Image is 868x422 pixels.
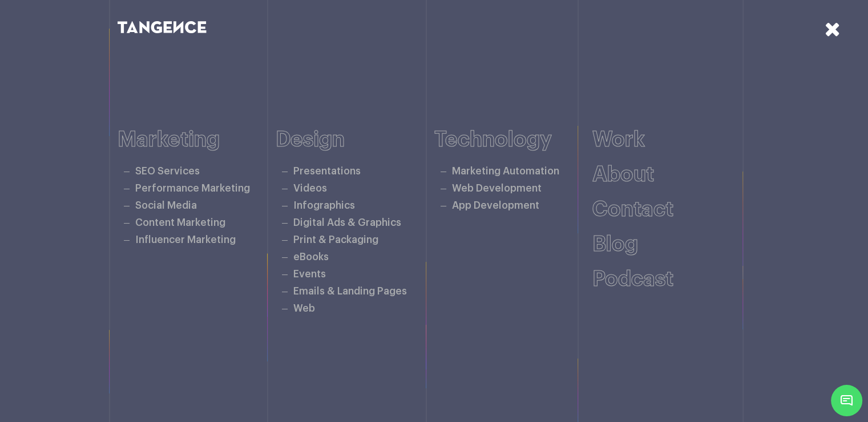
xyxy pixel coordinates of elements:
[831,385,862,416] span: Chat Widget
[293,252,329,262] a: eBooks
[592,234,638,255] a: Blog
[135,201,197,210] a: Social Media
[452,201,539,210] a: App Development
[293,304,315,313] a: Web
[293,184,327,193] a: Videos
[118,128,276,152] h6: Marketing
[434,128,593,152] h6: Technology
[135,218,225,228] a: Content Marketing
[592,129,645,150] a: Work
[293,218,401,228] a: Digital Ads & Graphics
[135,235,236,245] a: Influencer Marketing
[592,164,654,185] a: About
[135,184,250,193] a: Performance Marketing
[293,286,407,296] a: Emails & Landing Pages
[276,128,434,152] h6: Design
[452,166,559,176] a: Marketing Automation
[293,201,355,210] a: Infographics
[592,199,673,220] a: Contact
[293,235,378,245] a: Print & Packaging
[135,166,200,176] a: SEO Services
[293,269,326,279] a: Events
[592,269,673,290] a: Podcast
[452,184,542,193] a: Web Development
[293,166,361,176] a: Presentations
